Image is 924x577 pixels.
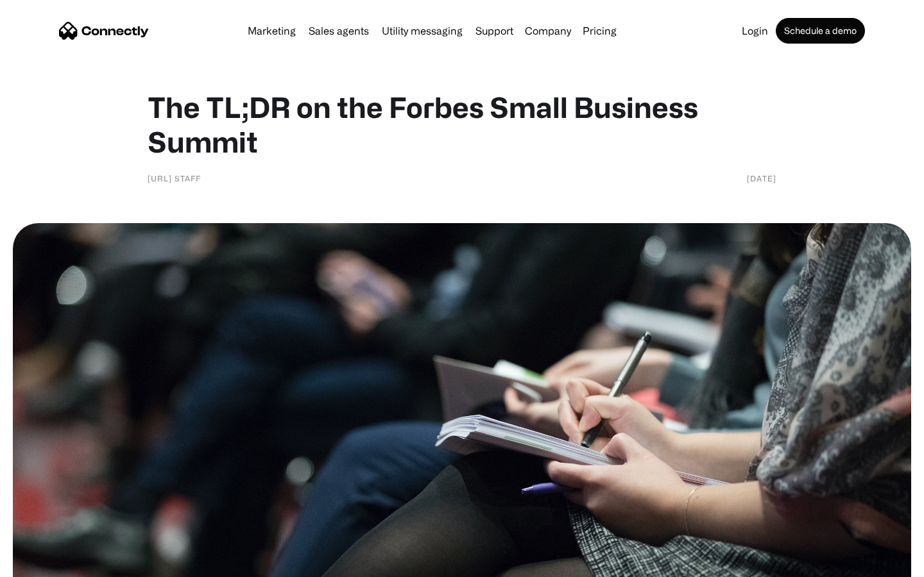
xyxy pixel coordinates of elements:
[525,22,571,40] div: Company
[737,26,773,36] a: Login
[243,26,301,36] a: Marketing
[470,26,518,36] a: Support
[377,26,468,36] a: Utility messaging
[26,555,77,573] ul: Language list
[59,21,149,40] a: home
[148,90,776,159] h1: The TL;DR on the Forbes Small Business Summit
[304,26,374,36] a: Sales agents
[577,26,622,36] a: Pricing
[521,22,575,40] div: Company
[148,172,201,185] div: [URL] Staff
[776,18,865,44] a: Schedule a demo
[13,555,77,573] aside: Language selected: English
[747,172,776,185] div: [DATE]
